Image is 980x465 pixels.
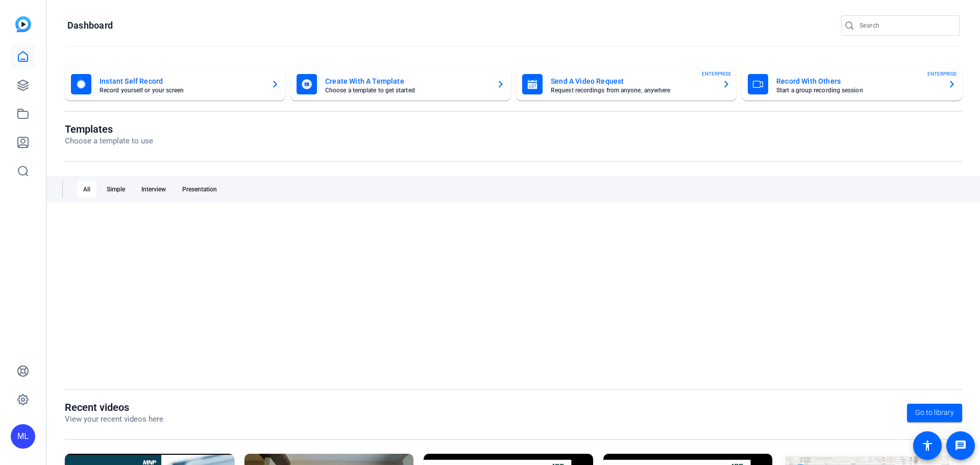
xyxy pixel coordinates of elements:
button: Send A Video RequestRequest recordings from anyone, anywhereENTERPRISE [516,68,737,101]
mat-card-title: Record With Others [776,75,940,87]
img: blue-gradient.svg [15,16,31,32]
div: ML [11,424,35,449]
h1: Recent videos [65,401,163,413]
mat-card-title: Create With A Template [325,75,488,87]
button: Record With OthersStart a group recording sessionENTERPRISE [742,68,962,101]
span: ENTERPRISE [702,70,731,78]
span: Go to library [915,407,954,418]
button: Instant Self RecordRecord yourself or your screen [65,68,285,101]
div: Simple [101,181,131,198]
p: Choose a template to use [65,135,153,147]
button: Create With A TemplateChoose a template to get started [290,68,511,101]
h1: Templates [65,123,153,135]
input: Search [860,19,951,32]
div: All [77,181,96,198]
div: Presentation [176,181,223,198]
h1: Dashboard [67,19,113,32]
mat-card-title: Instant Self Record [100,75,263,87]
span: ENTERPRISE [927,70,957,78]
a: Go to library [907,404,962,422]
mat-card-subtitle: Request recordings from anyone, anywhere [551,87,714,93]
mat-card-subtitle: Start a group recording session [776,87,940,93]
mat-icon: accessibility [921,439,934,452]
mat-card-subtitle: Record yourself or your screen [100,87,263,93]
mat-icon: message [954,439,967,452]
p: View your recent videos here [65,413,163,425]
div: Interview [135,181,172,198]
mat-card-subtitle: Choose a template to get started [325,87,488,93]
mat-card-title: Send A Video Request [551,75,714,87]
